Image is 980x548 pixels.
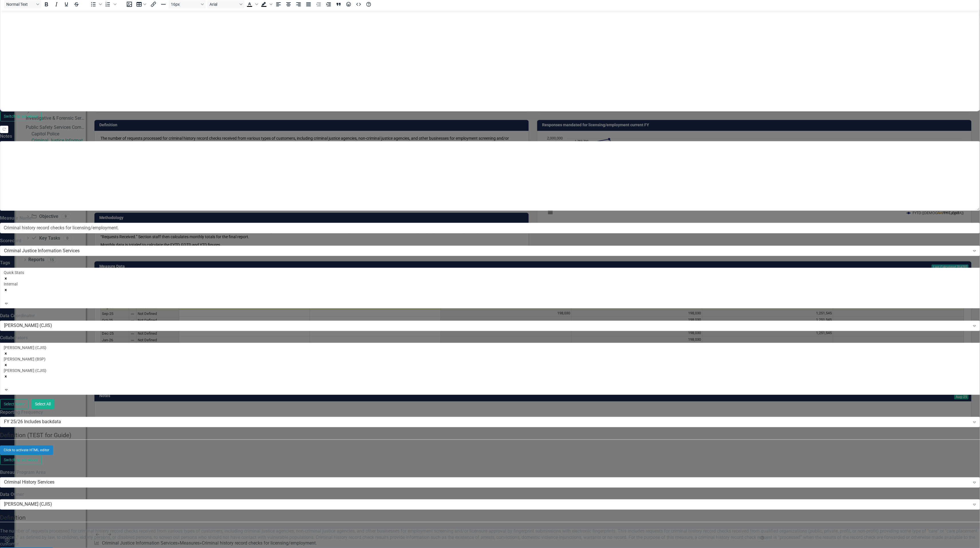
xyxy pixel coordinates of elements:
[103,0,117,8] div: Numbered list
[354,0,363,8] button: HTML Editor
[4,350,976,356] div: Remove Christopher Kenworthy (CJIS)
[4,501,970,508] div: [PERSON_NAME] (CJIS)
[4,345,976,350] div: [PERSON_NAME] (CJIS)
[4,362,976,368] div: Remove Jennifer Miller (BSP)
[259,0,274,8] div: Background color Black
[4,356,976,362] div: [PERSON_NAME] (BSP)
[62,0,71,8] button: Underline
[4,248,970,254] div: Criminal Justice Information Services
[4,419,970,425] div: FY 25/26 Includes backdata
[4,368,976,373] div: [PERSON_NAME] (CJIS)
[4,282,17,286] span: Internal
[4,479,970,486] div: Criminal History Services
[6,2,34,7] span: Normal Text
[4,275,976,281] div: Remove [object Object]
[125,0,134,8] button: Insert image
[334,0,343,8] button: Blockquote
[169,0,206,8] button: Font size 16px
[159,0,168,8] button: Horizontal line
[364,0,374,8] button: Help
[304,0,313,8] button: Justify
[31,399,54,409] button: Select All
[284,0,293,8] button: Align center
[207,0,244,8] button: Font Arial
[274,0,283,8] button: Align left
[52,0,61,8] button: Italic
[171,2,199,7] span: 16px
[344,0,353,8] button: Emojis
[1,11,979,111] iframe: Rich Text Area
[72,0,81,8] button: Strikethrough
[324,0,333,8] button: Increase indent
[4,322,970,329] div: [PERSON_NAME] (CJIS)
[149,0,158,8] button: Insert/edit link
[135,0,148,8] button: Table
[4,270,24,275] span: Quick Stats
[4,373,976,379] div: Remove Chuck Murphy (CJIS)
[314,0,323,8] button: Decrease indent
[294,0,303,8] button: Align right
[210,2,238,7] span: Arial
[42,0,51,8] button: Bold
[245,0,259,8] div: Text color Black
[4,0,41,8] button: Block Normal Text
[4,287,976,293] div: Remove [object Object]
[88,0,103,8] div: Bullet list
